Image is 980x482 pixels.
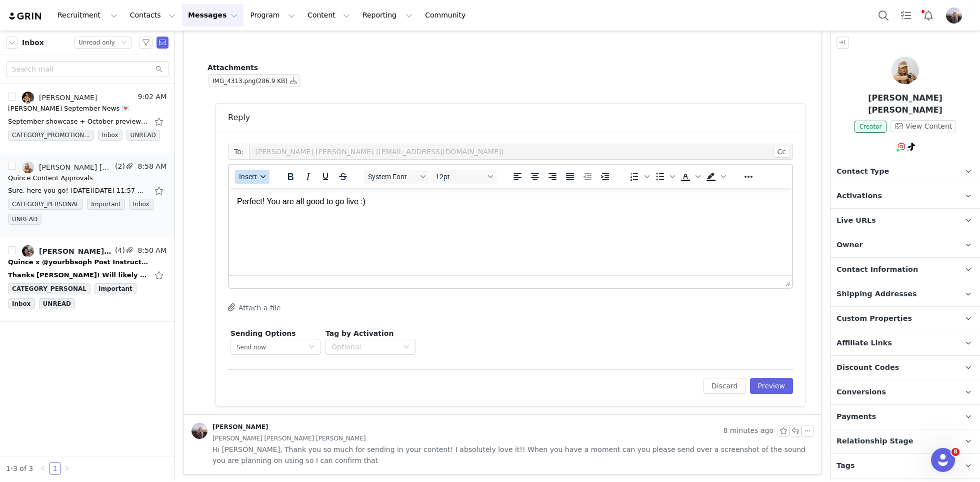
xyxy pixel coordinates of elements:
div: Thanks Kensley! Will likely post later today:) Best, Sophia On Sep 30, 2025, at 8:30 AM, Kensley ... [8,270,148,280]
div: Sure, here you go! On Tue, Sep 30, 2025 at 11:57 AM Kensley Wiggins <kensley.wiggins@onequince.co... [8,186,148,196]
button: Font sizes [431,170,496,184]
span: Creator [854,121,887,133]
div: Bullet list [651,170,676,184]
p: Hi [PERSON_NAME], [11,51,602,59]
span: Shipping Addresses [836,289,917,300]
a: Community [419,4,476,27]
div: Press the Up and Down arrow keys to resize the editor. [781,276,792,288]
div: Text color [677,170,702,184]
button: Increase indent [596,170,613,184]
button: Preview [750,378,793,394]
button: Bold [282,170,299,184]
span: Contact Type [836,166,889,177]
span: Sending Options [230,329,296,337]
span: 12pt [435,173,484,181]
span: IMG_4313.png [212,78,255,85]
span: UNREAD [8,214,41,225]
a: [PERSON_NAME][EMAIL_ADDRESS][DOMAIN_NAME] [144,36,320,44]
div: Quince x @yourbbsoph Post Instructions! [8,257,148,267]
span: Inbox [98,130,122,141]
p: Thank you so much for sending in your content! I absolutely love it!! When you have a moment can ... [11,66,602,82]
img: instagram.svg [897,143,905,151]
span: Insert [239,173,257,181]
span: (2) [113,161,125,172]
button: Recruitment [51,4,123,27]
button: Insert [235,170,269,184]
li: 1-3 of 3 [6,462,33,474]
button: Messages [182,4,243,27]
button: Content [301,4,356,27]
i: icon: search [155,66,162,73]
span: Affiliate Links [836,338,892,349]
button: Align center [526,170,543,184]
button: Align left [509,170,526,184]
input: Search mail [6,61,168,77]
a: Tasks [895,4,917,27]
button: Fonts [364,170,429,184]
span: Activations [836,191,882,202]
span: Owner [836,240,863,251]
img: 3f666014-ffe4-4a47-a544-05efc8f93b26 [4,4,12,12]
span: Contact Information [836,264,918,275]
span: Important [87,199,125,210]
img: 95cbd3d1-fbcc-49f3-bd8f-74b2689ed902.jpg [946,8,962,24]
button: Italic [299,170,316,184]
button: Align right [544,170,561,184]
span: System Font [368,173,417,181]
span: [PERSON_NAME] [PERSON_NAME] [PERSON_NAME] [212,433,366,444]
span: Payments [836,411,876,422]
li: 1 [49,462,61,474]
span: Inbox [129,199,153,210]
span: UNREAD [39,298,75,309]
span: Custom Properties [836,313,912,324]
span: Inbox [22,38,44,48]
button: Contacts [124,4,181,27]
span: 8 [951,448,959,456]
div: September showcase + October previews! ͏ ͏ ͏ ͏ ͏ ͏ ͏ ͏ ͏ ͏ ͏ ͏ ͏ ͏ ͏ ͏ ͏ ͏ ͏ ͏ ͏ ͏ ͏ ͏ ͏ ͏ ͏ ͏ ͏ ... [8,117,148,127]
span: UNREAD [126,130,160,141]
div: [DATE][DATE] 11:57 AM [PERSON_NAME] < > wrote: [4,36,602,44]
span: Send now [236,344,266,351]
div: Sure, here you go! [4,12,602,20]
div: [PERSON_NAME] [PERSON_NAME], [PERSON_NAME] [39,163,113,171]
a: [PERSON_NAME] [191,423,268,439]
button: Underline [317,170,334,184]
span: 8 minutes ago [723,425,773,437]
img: 78519b50-297f-455d-8bdd-cfae0ad26f99.jpg [22,245,34,257]
button: Program [244,4,301,27]
div: Background color [702,170,727,184]
span: Important [94,283,136,294]
p: Thank you, [11,89,602,97]
span: To: [228,144,249,160]
div: [PERSON_NAME], [PERSON_NAME] [39,247,113,255]
i: icon: down [403,344,409,351]
i: icon: left [40,465,46,471]
span: CATEGORY_PERSONAL [8,199,83,210]
button: Profile [940,8,972,24]
button: Justify [561,170,578,184]
a: [PERSON_NAME], [PERSON_NAME] [22,245,113,257]
img: 610cb844-44a6-4e84-b7ce-429e1c277fd4.jpg [22,92,34,104]
em: @onequince [11,137,50,145]
li: Previous Page [37,462,49,474]
span: Relationship Stage [836,436,913,447]
div: Quince Content Approvals [8,173,93,183]
span: (286.9 KB) [255,78,287,85]
img: grin logo [8,12,43,21]
p: [PERSON_NAME] [PERSON_NAME] [830,92,980,116]
span: Discount Codes [836,362,899,373]
i: icon: down [121,40,127,47]
span: Conversions [836,387,886,398]
iframe: Rich Text Area [229,188,792,275]
button: Reveal or hide additional toolbar items [740,170,757,184]
span: Hi [PERSON_NAME], Thank you so much for sending in your content! I absolutely love it!! When you ... [212,444,813,466]
button: Reporting [356,4,418,27]
div: Numbered list [626,170,651,184]
div: [PERSON_NAME] 8 minutes ago[PERSON_NAME] [PERSON_NAME] [PERSON_NAME] Hi [PERSON_NAME], Thank you ... [183,415,821,474]
i: icon: right [64,465,70,471]
span: CATEGORY_PERSONAL [8,283,90,294]
button: Notifications [917,4,939,27]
